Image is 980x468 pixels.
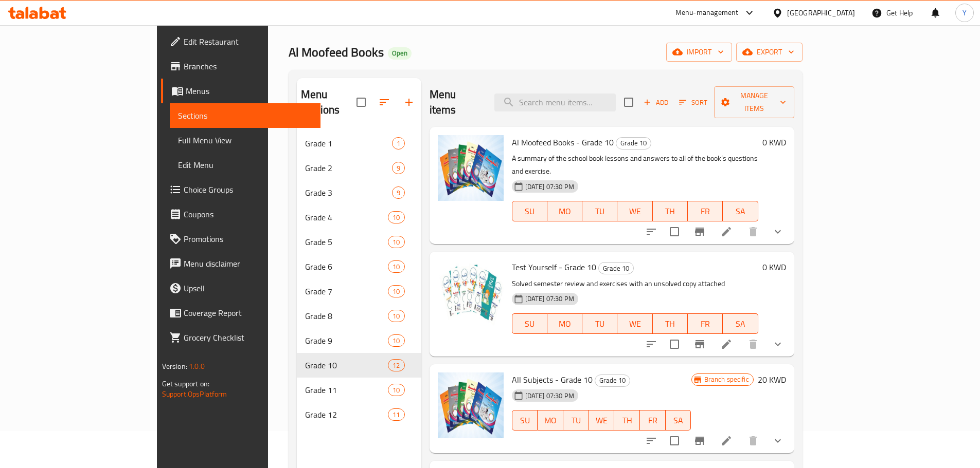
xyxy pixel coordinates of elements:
[614,410,640,430] button: TH
[297,230,421,254] div: Grade 510
[512,277,758,290] p: Solved semester review and exercises with an unsolved copy attached
[599,263,633,274] span: Grade 10
[388,384,404,396] div: items
[184,208,312,220] span: Coupons
[161,301,320,325] a: Coverage Report
[639,95,672,110] span: Add item
[305,310,388,322] span: Grade 8
[184,282,312,294] span: Upsell
[305,384,388,396] span: Grade 11
[741,219,765,244] button: delete
[688,201,723,221] button: FR
[388,287,404,296] span: 10
[547,313,582,334] button: MO
[639,428,664,453] button: sort-choices
[392,186,405,199] div: items
[512,259,596,275] span: Test Yourself - Grade 10
[305,359,388,371] span: Grade 10
[184,331,312,344] span: Grocery Checklist
[741,428,765,453] button: delete
[161,325,320,350] a: Grocery Checklist
[178,159,312,171] span: Edit Menu
[297,180,421,205] div: Grade 39
[170,128,320,153] a: Full Menu View
[162,360,187,373] span: Version:
[388,361,404,370] span: 12
[512,410,538,430] button: SU
[393,163,404,173] span: 9
[674,46,724,59] span: import
[305,334,388,347] span: Grade 9
[653,313,688,334] button: TH
[305,260,388,273] span: Grade 6
[787,7,855,18] div: [GEOGRAPHIC_DATA]
[305,211,388,223] span: Grade 4
[430,87,482,118] h2: Menu items
[170,103,320,128] a: Sections
[184,307,312,319] span: Coverage Report
[618,413,636,428] span: TH
[617,313,652,334] button: WE
[720,435,733,447] a: Edit menu item
[666,410,691,430] button: SA
[289,41,384,64] span: Al Moofeed Books
[521,391,578,401] span: [DATE] 07:30 PM
[672,95,714,110] span: Sort items
[301,87,357,118] h2: Menu sections
[512,313,547,334] button: SU
[639,95,672,110] button: Add
[388,47,412,60] div: Open
[494,93,616,111] input: search
[438,260,504,326] img: Test Yourself - Grade 10
[640,410,666,430] button: FR
[542,413,559,428] span: MO
[616,137,651,149] span: Grade 10
[618,91,639,113] span: Select section
[657,204,684,219] span: TH
[516,413,534,428] span: SU
[161,177,320,202] a: Choice Groups
[393,188,404,198] span: 9
[521,294,578,304] span: [DATE] 07:30 PM
[512,135,614,150] span: Al Moofeed Books - Grade 10
[305,285,388,297] span: Grade 7
[388,359,404,371] div: items
[687,332,712,357] button: Branch-specific-item
[178,109,312,122] span: Sections
[727,204,754,219] span: SA
[598,262,634,274] div: Grade 10
[388,334,404,347] div: items
[589,410,615,430] button: WE
[161,202,320,227] a: Coupons
[392,162,405,174] div: items
[765,428,790,453] button: show more
[621,316,648,331] span: WE
[639,219,664,244] button: sort-choices
[666,43,732,62] button: import
[744,46,794,59] span: export
[700,375,753,384] span: Branch specific
[388,408,404,421] div: items
[438,135,504,201] img: Al Moofeed Books - Grade 10
[388,310,404,322] div: items
[305,186,392,199] span: Grade 3
[297,353,421,378] div: Grade 1012
[664,430,685,452] span: Select to update
[305,137,392,149] span: Grade 1
[679,97,707,108] span: Sort
[639,332,664,357] button: sort-choices
[687,219,712,244] button: Branch-specific-item
[297,279,421,304] div: Grade 710
[762,260,786,274] h6: 0 KWD
[297,205,421,230] div: Grade 410
[516,316,543,331] span: SU
[397,90,421,115] button: Add section
[184,233,312,245] span: Promotions
[616,137,651,149] div: Grade 10
[189,360,205,373] span: 1.0.0
[161,227,320,251] a: Promotions
[687,428,712,453] button: Branch-specific-item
